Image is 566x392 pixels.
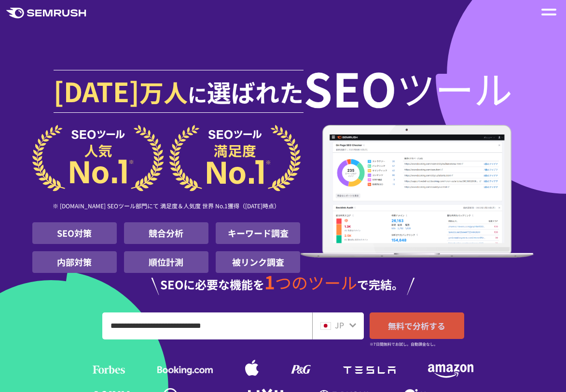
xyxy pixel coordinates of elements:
[357,276,403,293] span: で完結。
[32,191,301,222] div: ※ [DOMAIN_NAME] SEOツール部門にて 満足度＆人気度 世界 No.1獲得（[DATE]時点）
[388,320,445,332] span: 無料で分析する
[32,273,534,295] div: SEOに必要な機能を
[397,68,512,107] span: ツール
[216,251,300,273] li: 被リンク調査
[124,251,208,273] li: 順位計測
[216,222,300,244] li: キーワード調査
[304,68,397,107] span: SEO
[275,270,357,294] span: つのツール
[207,74,304,109] span: 選ばれた
[139,74,188,109] span: 万人
[124,222,208,244] li: 競合分析
[335,319,344,331] span: JP
[370,339,438,349] small: ※7日間無料でお試し。自動課金なし。
[32,222,117,244] li: SEO対策
[370,312,464,339] a: 無料で分析する
[103,313,312,339] input: URL、キーワードを入力してください
[54,71,139,110] span: [DATE]
[188,80,207,108] span: に
[32,251,117,273] li: 内部対策
[264,269,275,295] span: 1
